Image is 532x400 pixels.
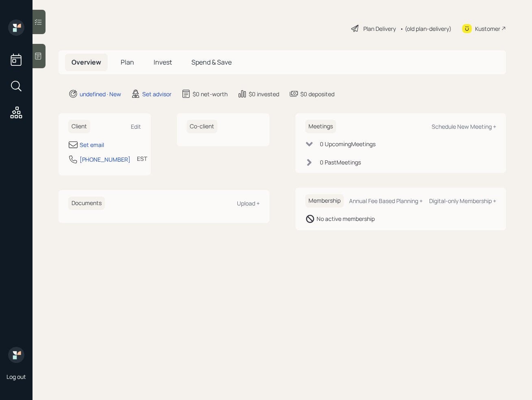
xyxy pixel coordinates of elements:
[320,140,376,148] div: 0 Upcoming Meeting s
[249,90,279,98] div: $0 invested
[121,58,134,67] span: Plan
[363,24,396,33] div: Plan Delivery
[142,90,172,98] div: Set advisor
[305,194,344,208] h6: Membership
[237,199,260,207] div: Upload +
[80,141,104,149] div: Set email
[7,373,26,381] div: Log out
[320,158,361,166] div: 0 Past Meeting s
[429,197,496,205] div: Digital-only Membership +
[475,24,500,33] div: Kustomer
[432,123,496,130] div: Schedule New Meeting +
[68,120,90,133] h6: Client
[8,347,24,363] img: retirable_logo.png
[191,58,232,67] span: Spend & Save
[305,120,336,133] h6: Meetings
[400,24,452,33] div: • (old plan-delivery)
[80,155,130,164] div: [PHONE_NUMBER]
[131,123,141,130] div: Edit
[80,90,121,98] div: undefined · New
[154,58,172,67] span: Invest
[72,58,101,67] span: Overview
[193,90,228,98] div: $0 net-worth
[349,197,423,205] div: Annual Fee Based Planning +
[68,197,105,210] h6: Documents
[317,214,375,223] div: No active membership
[137,154,147,163] div: EST
[300,90,334,98] div: $0 deposited
[187,120,217,133] h6: Co-client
